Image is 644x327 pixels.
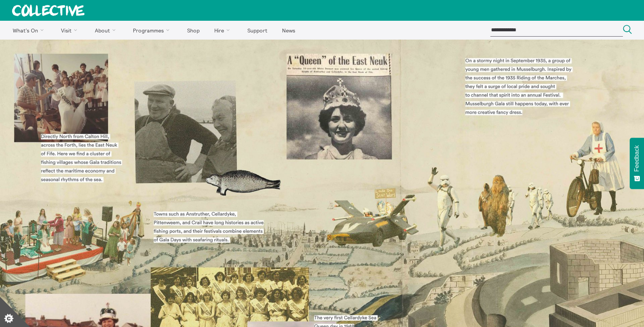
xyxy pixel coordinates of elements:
a: News [275,21,302,40]
a: What's On [6,21,53,40]
a: Programmes [127,21,179,40]
a: Shop [180,21,206,40]
a: Hire [208,21,240,40]
a: About [88,21,125,40]
a: Visit [55,21,87,40]
a: Support [241,21,274,40]
button: Feedback - Show survey [630,138,644,189]
span: Feedback [633,145,640,172]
